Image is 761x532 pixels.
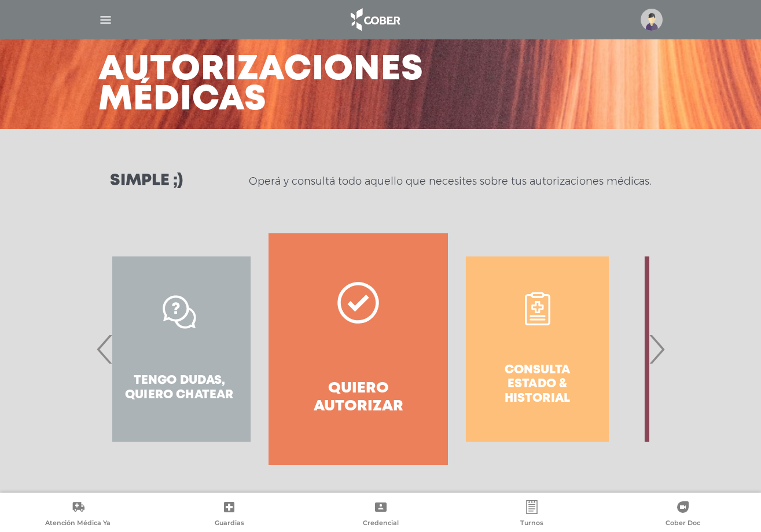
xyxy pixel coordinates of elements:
span: Atención Médica Ya [45,519,111,529]
span: Previous [94,318,116,380]
a: Atención Médica Ya [2,500,153,530]
img: profile-placeholder.svg [641,9,663,31]
h4: Quiero autorizar [289,380,427,416]
h3: Simple ;) [110,173,183,189]
a: Quiero autorizar [269,233,447,465]
img: logo_cober_home-white.png [344,6,405,34]
span: Turnos [520,519,543,529]
span: Cober Doc [666,519,700,529]
span: Next [645,318,668,380]
a: Cober Doc [608,500,759,530]
a: Credencial [305,500,456,530]
img: Cober_menu-lines-white.svg [98,13,113,27]
h3: Autorizaciones médicas [98,55,424,115]
span: Guardias [215,519,244,529]
a: Guardias [153,500,304,530]
p: Operá y consultá todo aquello que necesites sobre tus autorizaciones médicas. [249,174,651,188]
a: Turnos [456,500,607,530]
span: Credencial [363,519,399,529]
